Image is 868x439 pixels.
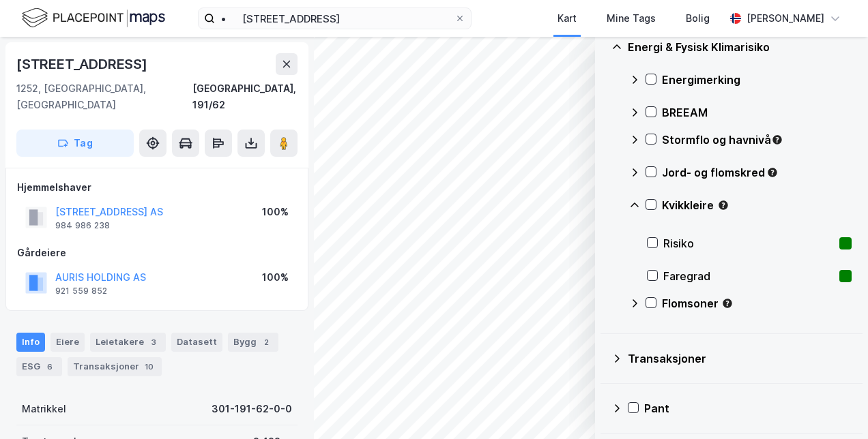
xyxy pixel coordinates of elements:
div: [STREET_ADDRESS] [16,53,150,75]
div: [GEOGRAPHIC_DATA], 191/62 [192,80,298,113]
div: Tooltip anchor [771,134,783,146]
div: Gårdeiere [17,245,297,261]
div: [PERSON_NAME] [747,10,824,27]
div: Transaksjoner [68,357,162,376]
div: 921 559 852 [55,286,107,297]
div: 2 [259,335,273,349]
div: Hjemmelshaver [17,179,297,196]
div: Flomsoner [662,295,852,312]
div: BREEAM [662,104,852,121]
div: Risiko [663,235,834,252]
div: Jord- og flomskred [662,164,852,181]
div: Mine Tags [607,10,656,27]
div: Kvikkleire [662,197,852,213]
div: 6 [43,360,57,374]
div: Pant [644,400,852,417]
div: Matrikkel [22,401,66,417]
div: Info [16,333,45,352]
div: 10 [142,360,156,374]
button: Tag [16,130,134,157]
img: logo.f888ab2527a4732fd821a326f86c7f29.svg [22,6,165,30]
div: Tooltip anchor [717,199,729,211]
div: Kontrollprogram for chat [800,374,868,439]
div: 984 986 238 [55,220,110,231]
div: Leietakere [90,333,166,352]
iframe: Chat Widget [800,374,868,439]
div: ESG [16,357,62,376]
div: 3 [147,335,160,349]
div: 301-191-62-0-0 [212,401,292,417]
div: Bygg [228,333,278,352]
div: Energimerking [662,72,852,88]
div: 1252, [GEOGRAPHIC_DATA], [GEOGRAPHIC_DATA] [16,80,192,113]
div: Transaksjoner [628,350,852,367]
div: Kart [558,10,577,27]
div: Datasett [171,333,222,352]
div: 100% [262,204,289,220]
div: Tooltip anchor [766,166,779,179]
div: Faregrad [663,268,834,284]
div: Stormflo og havnivå [662,132,852,148]
div: Bolig [686,10,710,27]
div: Eiere [50,333,85,352]
input: Søk på adresse, matrikkel, gårdeiere, leietakere eller personer [215,8,454,29]
div: 100% [262,269,289,286]
div: Tooltip anchor [721,297,734,309]
div: Energi & Fysisk Klimarisiko [628,39,852,55]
